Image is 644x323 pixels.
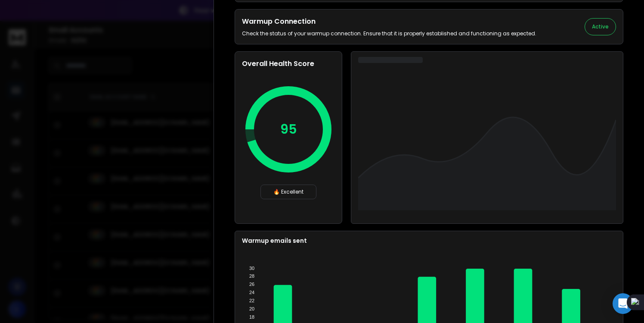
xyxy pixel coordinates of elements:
[249,290,254,295] tspan: 24
[242,30,536,37] p: Check the status of your warmup connection. Ensure that it is properly established and functionin...
[249,314,254,320] tspan: 18
[249,306,254,311] tspan: 20
[260,185,316,199] div: 🔥 Excellent
[249,266,254,271] tspan: 30
[613,293,633,314] div: Open Intercom Messenger
[280,122,297,137] p: 95
[242,236,616,245] p: Warmup emails sent
[249,273,254,279] tspan: 28
[249,298,254,303] tspan: 22
[242,59,335,69] h2: Overall Health Score
[249,282,254,287] tspan: 26
[242,16,536,27] h2: Warmup Connection
[585,18,616,35] button: Active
